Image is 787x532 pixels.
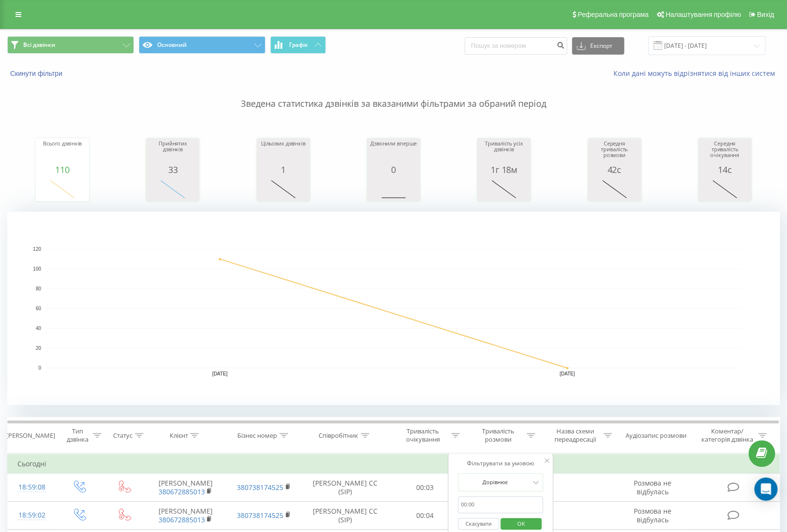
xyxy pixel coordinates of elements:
span: OK [508,516,535,531]
p: Зведена статистика дзвінків за вказаними фільтрами за обраний період [7,78,780,110]
div: 0 [369,165,418,174]
div: Open Intercom Messenger [754,477,777,501]
div: Тривалість очікування [397,427,449,444]
text: 60 [36,306,42,311]
div: [PERSON_NAME] [6,431,55,440]
div: Статус [113,431,132,440]
input: Пошук за номером [465,37,567,55]
svg: A chart. [7,212,780,405]
span: Розмова не відбулась [634,506,671,524]
span: Реферальна програма [578,11,649,18]
span: Всі дзвінки [23,41,55,49]
td: [PERSON_NAME] CC (SIP) [303,502,388,530]
text: [DATE] [560,371,575,376]
div: 42с [590,165,639,174]
div: Цільових дзвінків [259,141,307,165]
td: [PERSON_NAME] [146,474,224,502]
span: Розмова не відбулась [634,478,671,496]
button: Графік [270,36,326,54]
a: 380738174525 [237,483,283,492]
svg: A chart. [259,174,307,203]
svg: A chart. [700,174,749,203]
div: Клієнт [169,431,188,440]
button: Основний [139,36,265,54]
svg: A chart. [148,174,197,203]
a: 380672885013 [158,487,204,496]
div: 1 [259,165,307,174]
td: Сьогодні [8,454,780,474]
span: Налаштування профілю [665,11,741,18]
text: 120 [33,246,41,252]
a: Коли дані можуть відрізнятися вiд інших систем [613,69,780,78]
div: Тривалість усіх дзвінків [480,141,528,165]
div: Фільтрувати за умовою [458,459,543,468]
text: [DATE] [212,371,228,376]
div: Тип дзвінка [64,427,90,444]
text: 100 [33,266,41,272]
div: 14с [700,165,749,174]
div: Коментар/категорія дзвінка [699,427,756,444]
div: 18:59:08 [17,478,46,497]
a: 380738174525 [237,511,283,520]
svg: A chart. [369,174,418,203]
div: 18:59:02 [17,506,46,525]
button: Скасувати [458,518,499,530]
td: [PERSON_NAME] [146,502,224,530]
button: Експорт [572,37,624,55]
text: 80 [36,286,42,291]
td: [PERSON_NAME] CC (SIP) [303,474,388,502]
button: OK [500,518,541,530]
svg: A chart. [590,174,639,203]
div: Дзвонили вперше [369,141,418,165]
text: 0 [38,365,41,371]
div: 110 [38,165,87,174]
svg: A chart. [480,174,528,203]
div: Тривалість розмови [472,427,524,444]
a: 380672885013 [158,515,204,524]
div: Всього дзвінків [38,141,87,165]
div: Назва схеми переадресації [549,427,601,444]
td: 00:03 [387,474,463,502]
div: 1г 18м [480,165,528,174]
div: Середня тривалість розмови [590,141,639,165]
div: 33 [148,165,197,174]
text: 40 [36,326,42,331]
button: Всі дзвінки [7,36,134,54]
td: 00:04 [387,502,463,530]
span: Вихід [757,11,774,18]
text: 20 [36,345,42,351]
button: Скинути фільтри [7,69,67,78]
div: Прийнятих дзвінків [148,141,197,165]
div: Бізнес номер [237,431,277,440]
svg: A chart. [38,174,87,203]
span: Графік [289,42,308,48]
div: Співробітник [319,431,358,440]
div: Аудіозапис розмови [626,431,686,440]
div: Середня тривалість очікування [700,141,749,165]
input: 00:00 [458,496,543,513]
